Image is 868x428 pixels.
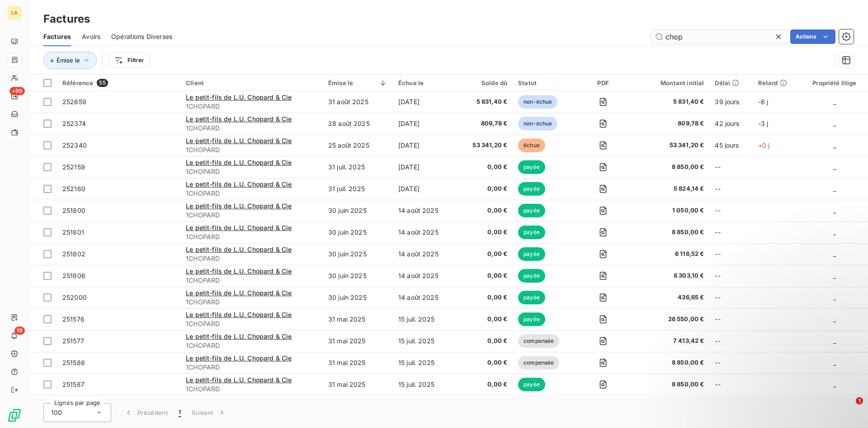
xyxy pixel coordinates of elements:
span: _ [833,293,836,301]
span: 1CHOPARD [186,211,317,220]
span: 0,00 € [462,184,507,193]
td: 15 juil. 2025 [393,330,457,352]
span: 1 050,00 € [636,206,704,215]
span: _ [833,228,836,236]
td: 14 août 2025 [393,265,457,287]
div: PDF [582,79,625,87]
span: 252374 [62,120,86,127]
td: [DATE] [393,156,457,178]
span: Le petit-fils de L.U. Chopard & Cie [186,224,292,231]
div: Délai [715,79,747,87]
span: Factures [43,32,71,41]
td: 15 juil. 2025 [393,395,457,417]
td: -- [709,200,752,221]
span: 252659 [62,98,86,106]
div: Montant initial [636,79,704,87]
span: 252340 [62,141,87,149]
span: 251806 [62,272,85,279]
td: 15 juil. 2025 [393,352,457,374]
span: Le petit-fils de L.U. Chopard & Cie [186,311,292,318]
div: Client [186,79,317,87]
div: LA [7,5,22,20]
span: Le petit-fils de L.U. Chopard & Cie [186,332,292,340]
span: 1 [856,397,863,404]
span: Référence [62,79,93,87]
td: [DATE] [393,113,457,135]
td: 31 mai 2025 [323,395,393,417]
td: 31 mai 2025 [323,374,393,395]
span: 1CHOPARD [186,254,317,263]
img: Logo LeanPay [7,408,22,423]
span: échue [518,139,545,152]
span: _ [833,207,836,214]
span: 0,00 € [462,163,507,172]
span: 26 550,00 € [636,315,704,324]
span: +0 j [758,141,770,149]
td: -- [709,308,752,330]
span: 252160 [62,185,85,192]
span: 0,00 € [462,358,507,367]
span: 53 341,20 € [462,141,507,150]
td: -- [709,243,752,265]
span: payée [518,269,545,283]
td: 39 jours [709,91,752,113]
span: 0,00 € [462,228,507,237]
div: Statut [518,79,571,87]
td: 28 août 2025 [323,113,393,135]
span: payée [518,182,545,196]
button: Actions [790,29,835,44]
span: 251576 [62,315,85,323]
td: 45 jours [709,135,752,156]
span: Le petit-fils de L.U. Chopard & Cie [186,159,292,166]
td: 31 juil. 2025 [323,178,393,200]
div: Retard [758,79,796,87]
span: Le petit-fils de L.U. Chopard & Cie [186,115,292,123]
span: 53 341,20 € [636,141,704,150]
span: 1CHOPARD [186,145,317,154]
td: [DATE] [393,135,457,156]
span: non-échue [518,117,557,130]
div: Échue le [398,79,452,87]
span: -3 j [758,120,769,127]
span: 251586 [62,359,85,366]
span: 55 [97,79,108,87]
span: 0,00 € [462,206,507,215]
span: 8 850,00 € [636,380,704,389]
iframe: Intercom live chat [837,397,859,419]
span: payée [518,291,545,304]
td: -- [709,265,752,287]
span: 436,65 € [636,293,704,302]
button: 1 [173,403,186,422]
h3: Factures [43,11,90,27]
span: Le petit-fils de L.U. Chopard & Cie [186,376,292,384]
span: Opérations Diverses [111,32,172,41]
td: 25 août 2025 [323,135,393,156]
span: 8 850,00 € [636,358,704,367]
span: Avoirs [82,32,100,41]
span: payée [518,160,545,174]
span: _ [833,141,836,149]
span: payée [518,313,545,326]
button: Filtrer [108,53,150,67]
span: 5 831,40 € [462,97,507,106]
span: Le petit-fils de L.U. Chopard & Cie [186,93,292,101]
span: 1CHOPARD [186,189,317,198]
span: 1CHOPARD [186,298,317,307]
td: 30 juin 2025 [323,243,393,265]
span: 5 831,40 € [636,97,704,106]
td: 31 juil. 2025 [323,156,393,178]
td: 15 juil. 2025 [393,308,457,330]
span: 19 [14,327,25,335]
span: _ [833,98,836,106]
span: 7 413,42 € [636,337,704,346]
span: 0,00 € [462,293,507,302]
td: -- [709,330,752,352]
span: 251577 [62,337,84,345]
td: 14 août 2025 [393,200,457,221]
span: Le petit-fils de L.U. Chopard & Cie [186,137,292,144]
span: 1 [179,408,181,417]
td: 14 août 2025 [393,243,457,265]
span: 8 850,00 € [636,228,704,237]
span: 1CHOPARD [186,276,317,285]
span: 8 303,10 € [636,271,704,280]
